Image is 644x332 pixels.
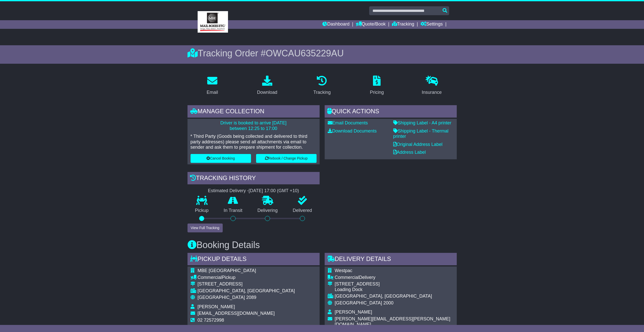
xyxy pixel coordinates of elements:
div: Insurance [422,89,442,96]
div: [STREET_ADDRESS] [335,281,454,287]
span: [GEOGRAPHIC_DATA] [335,300,382,305]
span: [EMAIL_ADDRESS][DOMAIN_NAME] [198,311,275,316]
a: Download [254,74,281,98]
span: 2089 [246,295,256,300]
div: Download [257,89,277,96]
div: Tracking history [188,172,320,186]
div: Delivery [335,275,454,280]
p: In Transit [216,208,250,213]
a: Pricing [367,74,387,98]
p: Driver is booked to arrive [DATE] between 12:25 to 17:00 [191,120,317,131]
button: View Full Tracking [188,224,223,232]
div: [GEOGRAPHIC_DATA], [GEOGRAPHIC_DATA] [335,294,454,299]
div: Quick Actions [325,105,457,119]
span: [PERSON_NAME] [335,309,372,315]
a: Email Documents [328,120,368,125]
a: Tracking [392,20,414,29]
button: Cancel Booking [191,154,251,163]
a: Dashboard [322,20,349,29]
p: Pickup [188,208,216,213]
div: Pickup [198,275,295,280]
div: Pricing [370,89,384,96]
span: Westpac [335,268,352,273]
div: [STREET_ADDRESS] [198,281,295,287]
span: OWCAU635229AU [266,48,344,58]
a: Original Address Label [393,142,443,147]
a: Download Documents [328,128,377,134]
div: Email [206,89,218,96]
h3: Booking Details [188,240,457,250]
span: [PERSON_NAME] [198,304,235,309]
button: Rebook / Change Pickup [256,154,317,163]
a: Email [203,74,221,98]
a: Shipping Label - Thermal printer [393,128,449,139]
a: Quote/Book [356,20,386,29]
p: * Third Party (Goods being collected and delivered to third party addresses) please send all atta... [191,134,317,150]
div: Delivery Details [325,253,457,267]
a: Tracking [310,74,334,98]
span: [PERSON_NAME][EMAIL_ADDRESS][PERSON_NAME][DOMAIN_NAME] [335,316,450,327]
a: Settings [421,20,443,29]
div: Estimated Delivery - [188,188,320,194]
span: Commercial [198,275,222,280]
div: [DATE] 17:00 (GMT +10) [249,188,299,194]
div: Tracking Order # [188,48,457,59]
div: Tracking [313,89,330,96]
span: MBE [GEOGRAPHIC_DATA] [198,268,256,273]
p: Delivering [250,208,285,213]
span: 2000 [383,300,393,305]
span: Commercial [335,275,359,280]
div: Loading Dock [335,287,454,293]
div: [GEOGRAPHIC_DATA], [GEOGRAPHIC_DATA] [198,288,295,294]
a: Address Label [393,150,426,155]
p: Delivered [285,208,320,213]
a: Insurance [419,74,445,98]
div: Pickup Details [188,253,320,267]
div: Manage collection [188,105,320,119]
span: 02 72572998 [198,318,224,323]
span: [GEOGRAPHIC_DATA] [198,295,245,300]
a: Shipping Label - A4 printer [393,120,451,125]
